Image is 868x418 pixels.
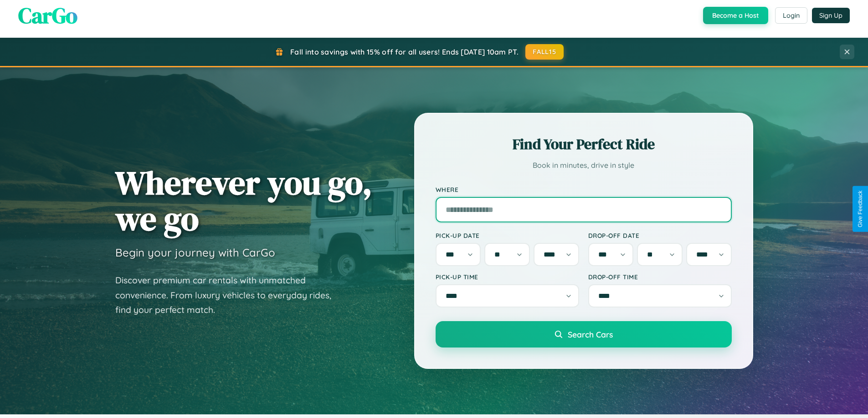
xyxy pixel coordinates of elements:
label: Where [436,186,732,193]
label: Drop-off Date [588,232,732,239]
span: Search Cars [568,329,613,339]
button: Sign Up [812,8,850,23]
label: Pick-up Date [436,232,579,239]
p: Discover premium car rentals with unmatched convenience. From luxury vehicles to everyday rides, ... [115,273,343,317]
span: Fall into savings with 15% off for all users! Ends [DATE] 10am PT. [290,47,519,56]
p: Book in minutes, drive in style [436,159,732,172]
button: FALL15 [525,44,564,60]
label: Pick-up Time [436,273,579,281]
label: Drop-off Time [588,273,732,281]
h3: Begin your journey with CarGo [115,246,275,259]
button: Become a Host [703,7,768,24]
h2: Find Your Perfect Ride [436,134,732,154]
button: Search Cars [436,321,732,347]
button: Login [775,7,807,24]
div: Give Feedback [857,191,863,227]
h1: Wherever you go, we go [115,165,372,237]
span: CarGo [18,0,77,30]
